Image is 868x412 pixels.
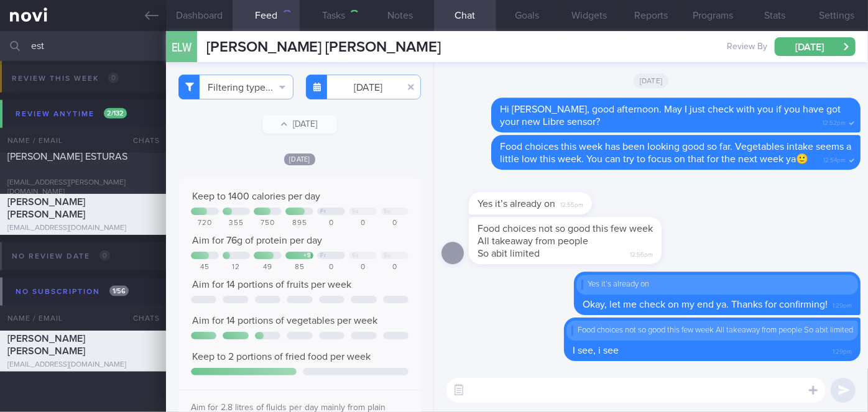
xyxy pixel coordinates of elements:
span: Keep to 1400 calories per day [192,191,320,201]
div: ELW [163,24,200,71]
div: Su [384,208,390,215]
div: 0 [381,219,409,228]
span: 2 / 132 [104,108,127,119]
div: Chats [116,306,166,331]
span: So abit limited [478,249,540,259]
span: [PERSON_NAME] ESTURAS [7,152,127,162]
button: [DATE] [775,37,856,56]
div: + 9 [303,252,310,259]
span: [PERSON_NAME] [PERSON_NAME] [7,197,85,219]
div: 0 [349,219,377,228]
span: Food choices not so good this few week [478,224,653,234]
span: [DATE] [634,73,669,88]
div: Sa [352,208,359,215]
div: 355 [223,219,251,228]
span: [PERSON_NAME] [PERSON_NAME] [206,40,441,55]
div: Sa [352,252,359,259]
span: Review By [727,42,767,53]
div: 49 [254,263,282,272]
span: [DATE] [284,153,315,165]
div: Yes it’s already on [581,280,853,290]
div: 0 [317,263,345,272]
div: Review anytime [12,106,130,122]
span: Okay, let me check on my end ya. Thanks for confirming! [583,300,828,309]
div: 45 [191,263,219,272]
div: 895 [285,219,313,228]
div: 0 [381,263,409,272]
div: No subscription [12,283,132,300]
span: 0 [108,73,119,83]
div: 0 [317,219,345,228]
span: I see, i see [573,346,619,355]
div: 85 [285,263,313,272]
div: No review date [9,248,113,265]
div: Chats [116,128,166,153]
span: Keep to 2 portions of fried food per week [192,352,371,362]
button: Filtering type... [178,75,293,99]
div: 720 [191,219,219,228]
span: Food choices this week has been looking good so far. Vegetables intake seems a little low this we... [500,142,851,164]
div: Food choices not so good this few week All takeaway from people So abit limited [571,326,853,336]
span: All takeaway from people [478,236,588,246]
span: 1 / 56 [109,286,129,296]
span: Aim for 14 portions of fruits per week [192,280,351,290]
span: Yes it’s already on [478,199,555,209]
span: 12:54pm [823,153,846,165]
span: Aim for 76g of protein per day [192,236,322,245]
div: Su [384,252,390,259]
span: 1:29pm [833,298,852,310]
button: [DATE] [262,115,337,134]
div: 0 [349,263,377,272]
span: Aim for 14 portions of vegetables per week [192,316,377,326]
span: 0 [99,250,110,261]
div: Fr [320,252,326,259]
div: Review this week [9,70,122,87]
span: 12:52pm [823,116,846,127]
div: [EMAIL_ADDRESS][DOMAIN_NAME] [7,224,159,233]
span: 1:29pm [833,344,852,356]
div: [EMAIL_ADDRESS][DOMAIN_NAME] [7,360,159,370]
div: Fr [320,208,326,215]
span: 12:55pm [560,198,583,209]
span: [PERSON_NAME] [PERSON_NAME] [7,334,85,356]
div: 12 [223,263,251,272]
span: 12:56pm [630,247,653,259]
div: 750 [254,219,282,228]
span: Hi [PERSON_NAME], good afternoon. May I just check with you if you have got your new Libre sensor? [500,104,841,127]
div: [EMAIL_ADDRESS][PERSON_NAME][DOMAIN_NAME] [7,178,159,197]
